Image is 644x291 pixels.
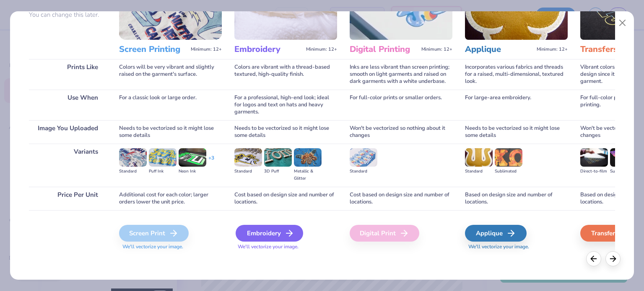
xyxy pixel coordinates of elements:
[350,148,377,167] img: Standard
[236,225,303,242] div: Embroidery
[234,59,337,90] div: Colors are vibrant with a thread-based textured, high-quality finish.
[350,59,452,90] div: Inks are less vibrant than screen printing; smooth on light garments and raised on dark garments ...
[119,44,187,55] h3: Screen Printing
[29,187,106,210] div: Price Per Unit
[234,120,337,144] div: Needs to be vectorized so it might lose some details
[149,148,177,167] img: Puff Ink
[149,168,177,175] div: Puff Ink
[234,168,262,175] div: Standard
[29,120,106,144] div: Image You Uploaded
[119,59,222,90] div: Colors will be very vibrant and slightly raised on the garment's surface.
[119,168,147,175] div: Standard
[465,90,568,120] div: For large-area embroidery.
[465,243,568,250] span: We'll vectorize your image.
[610,168,638,175] div: Supacolor
[580,168,608,175] div: Direct-to-film
[119,187,222,210] div: Additional cost for each color; larger orders lower the unit price.
[350,168,377,175] div: Standard
[234,44,303,55] h3: Embroidery
[29,90,106,120] div: Use When
[179,168,206,175] div: Neon Ink
[465,187,568,210] div: Based on design size and number of locations.
[234,243,337,250] span: We'll vectorize your image.
[294,148,322,167] img: Metallic & Glitter
[350,44,418,55] h3: Digital Printing
[580,225,642,242] div: Transfers
[119,148,147,167] img: Standard
[421,46,452,52] span: Minimum: 12+
[465,120,568,144] div: Needs to be vectorized so it might lose some details
[610,148,638,167] img: Supacolor
[179,148,206,167] img: Neon Ink
[191,46,222,52] span: Minimum: 12+
[119,243,222,250] span: We'll vectorize your image.
[465,225,527,242] div: Applique
[495,168,522,175] div: Sublimated
[119,225,189,242] div: Screen Print
[29,144,106,187] div: Variants
[350,187,452,210] div: Cost based on design size and number of locations.
[29,11,106,18] p: You can change this later.
[580,148,608,167] img: Direct-to-film
[306,46,337,52] span: Minimum: 12+
[465,148,493,167] img: Standard
[465,168,493,175] div: Standard
[29,59,106,90] div: Prints Like
[234,148,262,167] img: Standard
[208,155,214,169] div: + 3
[119,120,222,144] div: Needs to be vectorized so it might lose some details
[350,90,452,120] div: For full-color prints or smaller orders.
[119,90,222,120] div: For a classic look or large order.
[495,148,522,167] img: Sublimated
[264,148,292,167] img: 3D Puff
[350,225,419,242] div: Digital Print
[264,168,292,175] div: 3D Puff
[350,120,452,144] div: Won't be vectorized so nothing about it changes
[465,59,568,90] div: Incorporates various fabrics and threads for a raised, multi-dimensional, textured look.
[465,44,533,55] h3: Applique
[234,90,337,120] div: For a professional, high-end look; ideal for logos and text on hats and heavy garments.
[234,187,337,210] div: Cost based on design size and number of locations.
[294,168,322,182] div: Metallic & Glitter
